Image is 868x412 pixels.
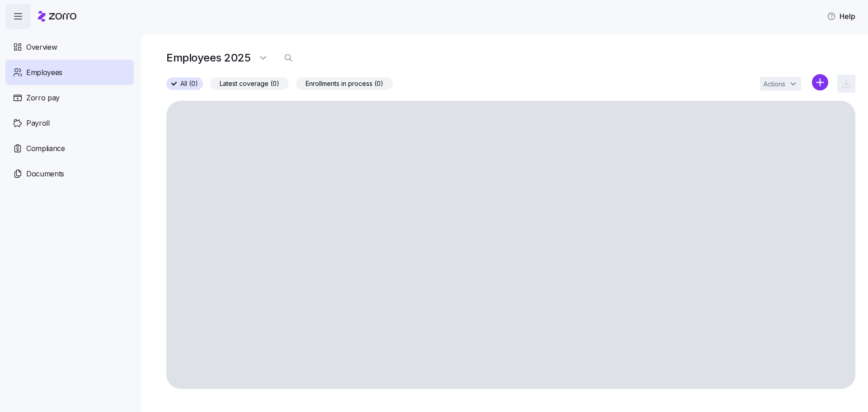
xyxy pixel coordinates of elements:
a: Payroll [5,110,134,136]
a: Overview [5,34,134,60]
span: Zorro pay [26,92,60,104]
a: Documents [5,161,134,186]
span: Payroll [26,118,50,129]
a: Zorro pay [5,85,134,110]
span: Documents [26,168,64,180]
button: Help [820,7,863,25]
button: Actions [760,77,801,90]
span: Latest coverage (0) [220,78,279,90]
span: Compliance [26,143,65,154]
span: Enrollments in process (0) [306,78,383,90]
h1: Employees 2025 [166,51,250,65]
span: Overview [26,42,57,53]
svg: add icon [812,74,828,90]
a: Employees [5,60,134,85]
span: All (0) [180,78,198,90]
a: Compliance [5,136,134,161]
span: Actions [764,81,785,87]
span: Employees [26,67,62,78]
span: Help [827,11,855,22]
